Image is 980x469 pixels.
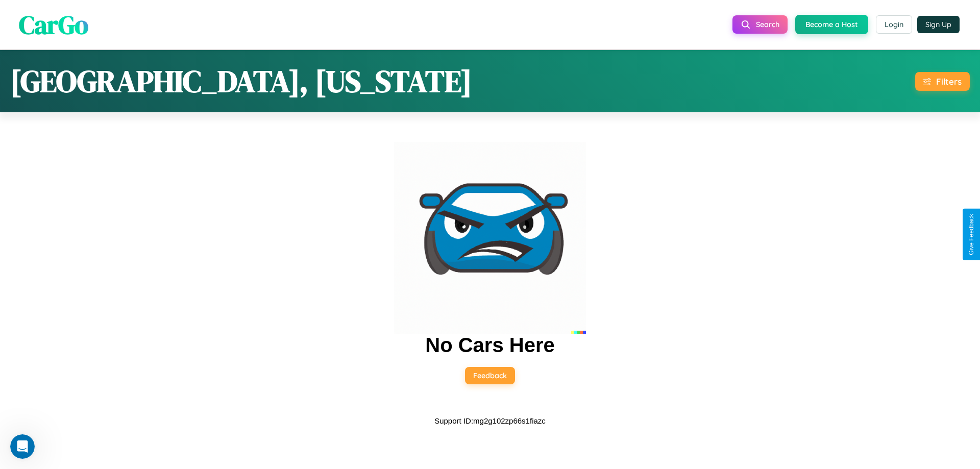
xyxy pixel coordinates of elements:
button: Become a Host [795,15,868,34]
div: Give Feedback [968,214,975,255]
button: Login [876,15,912,34]
button: Feedback [465,367,515,384]
button: Filters [915,72,970,91]
h1: [GEOGRAPHIC_DATA], [US_STATE] [10,60,472,102]
span: Search [756,20,779,29]
span: CarGo [19,7,88,42]
button: Search [732,15,788,34]
h2: No Cars Here [425,334,554,357]
iframe: Intercom live chat [10,434,35,459]
div: Filters [936,76,962,87]
button: Sign Up [917,16,960,33]
p: Support ID: mg2g102zp66s1fiazc [434,414,546,428]
img: car [394,142,586,334]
